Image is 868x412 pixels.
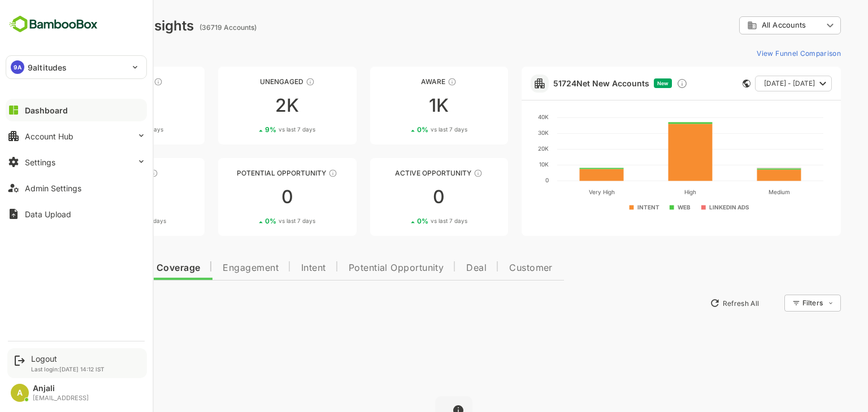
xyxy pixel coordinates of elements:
[25,157,55,167] div: Settings
[239,125,276,134] span: vs last 7 days
[498,129,509,136] text: 30K
[331,77,468,86] div: Aware
[722,21,766,29] span: All Accounts
[33,395,89,402] div: [EMAIL_ADDRESS]
[25,106,68,115] div: Dashboard
[6,177,147,199] button: Admin Settings
[28,62,67,73] p: 9altitudes
[500,161,509,168] text: 10K
[700,15,801,37] div: All Accounts
[6,125,147,147] button: Account Hub
[31,354,105,363] div: Logout
[38,264,160,273] span: Data Quality and Coverage
[498,145,509,152] text: 20K
[6,203,147,225] button: Data Upload
[762,293,801,313] div: Filters
[27,169,165,177] div: Engaged
[25,209,71,219] div: Data Upload
[470,264,513,273] span: Customer
[239,217,276,225] span: vs last 7 days
[665,294,724,312] button: Refresh All
[6,56,146,78] div: 9A9altitudes
[434,169,443,178] div: These accounts have open opportunities which might be at any of the Sales Stages
[427,264,447,273] span: Deal
[506,177,509,183] text: 0
[703,80,711,87] div: This card does not support filter and segments
[331,97,468,115] div: 1K
[391,217,428,225] span: vs last 7 days
[27,293,110,313] button: New Insights
[708,20,783,30] div: All Accounts
[763,299,783,307] div: Filters
[27,77,165,86] div: Unreached
[11,60,24,74] div: 9A
[27,158,165,236] a: EngagedThese accounts are warm, further nurturing would qualify them to MQAs4768%vs last 7 days
[715,76,792,91] button: [DATE] - [DATE]
[645,189,657,196] text: High
[27,97,165,115] div: 33K
[728,189,750,195] text: Medium
[160,23,220,32] ag: (36719 Accounts)
[289,169,298,178] div: These accounts are MQAs and can be passed on to Inside Sales
[87,125,124,134] span: vs last 7 days
[637,78,648,89] div: Discover new ICP-fit accounts showing engagement — via intent surges, anonymous website visits, L...
[90,217,127,225] span: vs last 7 days
[179,169,316,177] div: Potential Opportunity
[179,158,316,236] a: Potential OpportunityThese accounts are MQAs and can be passed on to Inside Sales00%vs last 7 days
[6,151,147,173] button: Settings
[179,77,316,86] div: Unengaged
[179,97,316,115] div: 2K
[33,384,89,393] div: Anjali
[225,125,276,134] div: 9 %
[713,44,801,62] button: View Funnel Comparison
[110,169,119,178] div: These accounts are warm, further nurturing would qualify them to MQAs
[27,188,165,206] div: 47
[27,67,165,144] a: UnreachedThese accounts have not been engaged with for a defined time period33K1%vs last 7 days
[309,264,405,273] span: Potential Opportunity
[114,77,123,86] div: These accounts have not been engaged with for a defined time period
[72,217,127,225] div: 68 %
[331,169,468,177] div: Active Opportunity
[377,125,428,134] div: 0 %
[6,99,147,121] button: Dashboard
[179,188,316,206] div: 0
[179,67,316,144] a: UnengagedThese accounts have not shown enough engagement and need nurturing2K9%vs last 7 days
[183,264,239,273] span: Engagement
[266,77,275,86] div: These accounts have not shown enough engagement and need nurturing
[225,217,276,225] div: 0 %
[331,158,468,236] a: Active OpportunityThese accounts have open opportunities which might be at any of the Sales Stage...
[6,14,101,35] img: BambooboxFullLogoMark.5f36c76dfaba33ec1ec1367b70bb1252.svg
[331,67,468,144] a: AwareThese accounts have just entered the buying cycle and need further nurturing1K0%vs last 7 days
[618,80,629,86] span: New
[31,366,105,372] p: Last login: [DATE] 14:12 IST
[391,125,428,134] span: vs last 7 days
[25,132,73,141] div: Account Hub
[331,188,468,206] div: 0
[498,113,509,120] text: 40K
[262,264,287,273] span: Intent
[377,217,428,225] div: 0 %
[25,183,81,193] div: Admin Settings
[408,77,417,86] div: These accounts have just entered the buying cycle and need further nurturing
[514,78,610,88] a: 51724Net New Accounts
[75,125,124,134] div: 1 %
[724,76,775,91] span: [DATE] - [DATE]
[11,384,29,402] div: A
[549,189,575,196] text: Very High
[27,17,154,34] div: Dashboard Insights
